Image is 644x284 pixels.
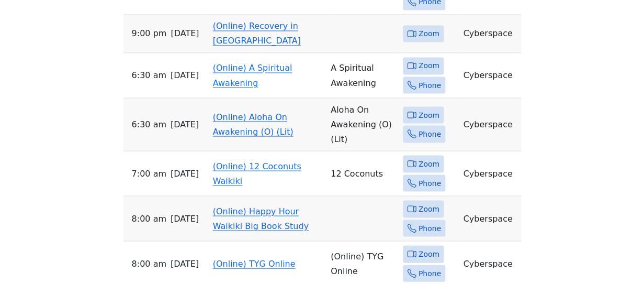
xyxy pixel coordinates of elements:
[419,157,439,170] span: Zoom
[419,127,441,140] span: Phone
[171,211,199,226] span: [DATE]
[419,247,439,260] span: Zoom
[132,256,166,271] span: 8:00 AM
[459,15,521,53] td: Cyberspace
[171,166,199,181] span: [DATE]
[213,206,309,231] a: (Online) Happy Hour Waikiki Big Book Study
[459,98,521,151] td: Cyberspace
[459,151,521,196] td: Cyberspace
[419,79,441,92] span: Phone
[419,202,439,215] span: Zoom
[213,112,293,136] a: (Online) Aloha On Awakening (O) (Lit)
[213,21,301,46] a: (Online) Recovery in [GEOGRAPHIC_DATA]
[419,108,439,122] span: Zoom
[132,211,166,226] span: 8:00 AM
[132,26,167,41] span: 9:00 PM
[419,222,441,235] span: Phone
[326,53,399,98] td: A Spiritual Awakening
[459,53,521,98] td: Cyberspace
[326,151,399,196] td: 12 Coconuts
[171,256,199,271] span: [DATE]
[213,63,292,88] a: (Online) A Spiritual Awakening
[419,59,439,72] span: Zoom
[132,68,166,83] span: 6:30 AM
[171,68,199,83] span: [DATE]
[213,258,296,268] a: (Online) TYG Online
[459,196,521,241] td: Cyberspace
[171,117,199,132] span: [DATE]
[132,117,166,132] span: 6:30 AM
[326,98,399,151] td: Aloha On Awakening (O) (Lit)
[171,26,199,41] span: [DATE]
[419,267,441,280] span: Phone
[419,27,439,40] span: Zoom
[132,166,166,181] span: 7:00 AM
[213,161,301,185] a: (Online) 12 Coconuts Waikiki
[419,177,441,190] span: Phone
